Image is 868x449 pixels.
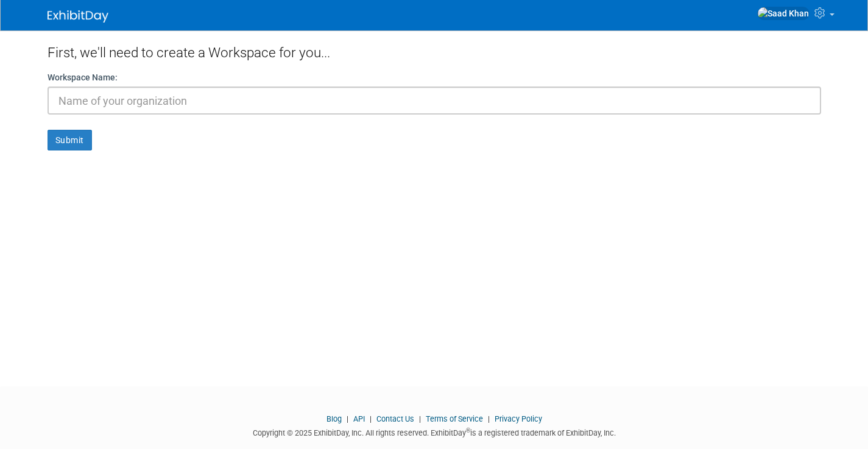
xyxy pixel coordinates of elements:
a: API [353,414,365,423]
label: Workspace Name: [48,71,118,83]
span: | [416,414,424,423]
a: Blog [326,414,342,423]
button: Submit [48,130,92,150]
img: ExhibitDay [48,10,108,23]
input: Name of your organization [48,87,821,115]
span: | [367,414,375,423]
a: Terms of Service [426,414,483,423]
span: | [344,414,351,423]
span: | [485,414,493,423]
img: Saad Khan [757,7,810,20]
sup: ® [466,427,470,434]
a: Contact Us [376,414,414,423]
div: First, we'll need to create a Workspace for you... [48,30,821,71]
a: Privacy Policy [495,414,542,423]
